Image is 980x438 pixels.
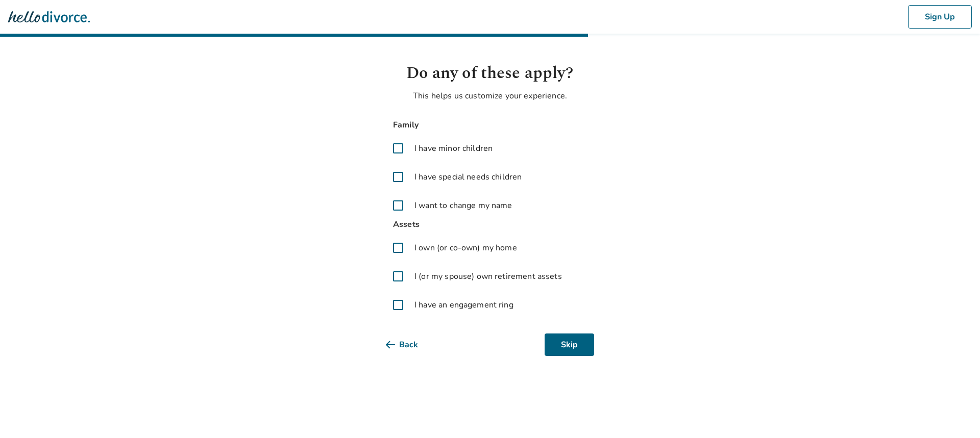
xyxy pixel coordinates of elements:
button: Sign Up [908,5,972,29]
span: I own (or co-own) my home [414,242,517,254]
p: This helps us customize your experience. [386,90,594,102]
span: Family [386,118,594,132]
span: I have special needs children [414,171,522,183]
h1: Do any of these apply? [386,61,594,86]
img: Hello Divorce Logo [8,7,90,27]
span: I have minor children [414,142,493,154]
button: Skip [545,333,594,356]
iframe: Chat Widget [929,389,980,438]
span: Assets [386,218,594,231]
span: I (or my spouse) own retirement assets [414,270,562,282]
button: Back [386,333,434,356]
span: I have an engagement ring [414,299,513,311]
span: I want to change my name [414,199,512,212]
